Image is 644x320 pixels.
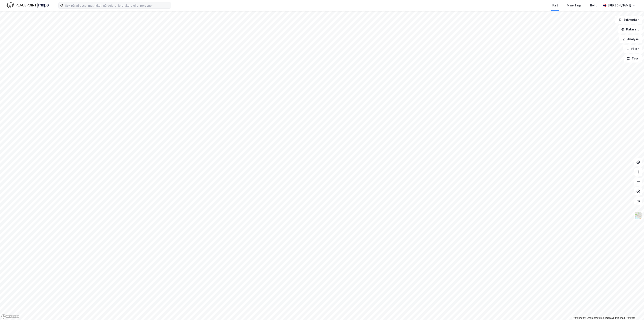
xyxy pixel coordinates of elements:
[605,317,625,319] a: Improve this map
[623,45,642,53] button: Filter
[624,301,644,320] iframe: Chat Widget
[63,2,171,8] input: Søk på adresse, matrikkel, gårdeiere, leietakere eller personer
[608,3,631,8] div: [PERSON_NAME]
[615,16,642,24] button: Bokmerker
[635,212,642,219] img: Z
[590,3,597,8] div: Bolig
[552,3,558,8] div: Kart
[618,25,642,33] button: Datasett
[6,2,49,9] img: logo.f888ab2527a4732fd821a326f86c7f29.svg
[585,317,604,319] a: OpenStreetMap
[619,35,642,43] button: Analyse
[624,54,642,63] button: Tags
[1,314,19,319] a: Mapbox homepage
[573,317,584,319] a: Mapbox
[567,3,581,8] div: Mine Tags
